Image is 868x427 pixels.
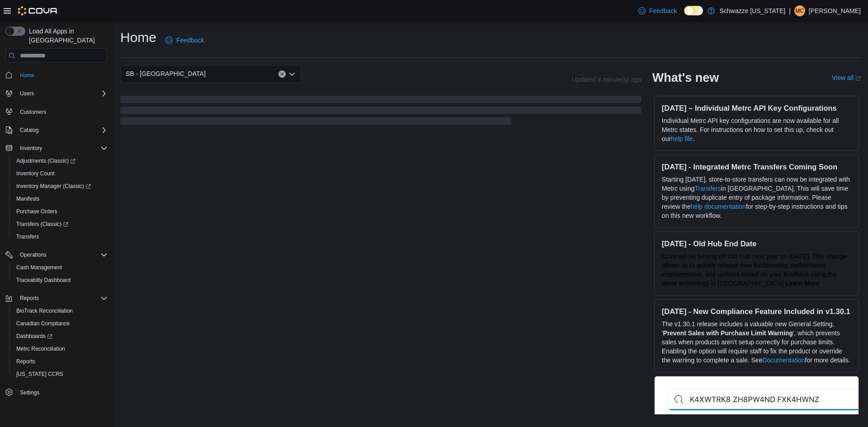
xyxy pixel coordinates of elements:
[635,2,680,20] a: Feedback
[663,329,793,337] strong: Prevent Sales with Purchase Limit Warning
[9,368,111,380] button: [US_STATE] CCRS
[9,167,111,180] button: Inventory Count
[785,280,819,287] a: Learn More
[16,249,50,260] button: Operations
[120,98,642,127] span: Loading
[16,107,50,117] a: Customers
[719,5,785,16] p: Schwazze [US_STATE]
[13,168,108,179] span: Inventory Count
[789,5,791,16] p: |
[16,106,108,117] span: Customers
[162,31,208,49] a: Feedback
[691,203,746,210] a: help documentation
[13,262,66,273] a: Cash Management
[16,143,46,154] button: Inventory
[13,343,69,354] a: Metrc Reconciliation
[13,262,108,273] span: Cash Management
[13,318,73,329] a: Canadian Compliance
[13,181,108,192] span: Inventory Manager (Classic)
[9,343,111,355] button: Metrc Reconciliation
[16,125,42,136] button: Catalog
[9,218,111,230] a: Transfers (Classic)
[662,103,851,113] h3: [DATE] – Individual Metrc API Key Configurations
[16,277,71,284] span: Traceabilty Dashboard
[855,76,861,81] svg: External link
[5,65,108,422] nav: Complex example
[20,90,34,97] span: Users
[20,251,47,258] span: Operations
[694,185,721,192] a: Transfers
[16,307,73,314] span: BioTrack Reconciliation
[16,157,75,164] span: Adjustments (Classic)
[13,219,72,230] a: Transfers (Classic)
[13,275,74,286] a: Traceabilty Dashboard
[13,231,108,242] span: Transfers
[662,239,851,248] h3: [DATE] - Old Hub End Date
[662,162,851,171] h3: [DATE] - Integrated Metrc Transfers Coming Soon
[762,357,805,364] a: Documentation
[13,356,108,367] span: Reports
[2,142,111,155] button: Inventory
[16,170,55,177] span: Inventory Count
[809,5,861,16] p: [PERSON_NAME]
[120,28,156,47] h1: Home
[2,249,111,261] button: Operations
[16,208,57,215] span: Purchase Orders
[13,193,108,204] span: Manifests
[13,219,108,230] span: Transfers (Classic)
[20,127,38,134] span: Catalog
[13,181,94,192] a: Inventory Manager (Classic)
[13,305,108,316] span: BioTrack Reconciliation
[662,319,851,365] p: The v1.30.1 release includes a valuable new General Setting, ' ', which prevents sales when produ...
[16,371,63,378] span: [US_STATE] CCRS
[9,180,111,192] a: Inventory Manager (Classic)
[2,87,111,100] button: Users
[16,387,108,398] span: Settings
[13,356,39,367] a: Reports
[16,88,38,99] button: Users
[18,6,58,15] img: Cova
[2,292,111,305] button: Reports
[684,6,703,15] input: Dark Mode
[16,293,108,304] span: Reports
[572,76,642,83] p: Updated 4 minute(s) ago
[794,5,805,16] div: Michael Cornelius
[16,69,108,80] span: Home
[16,88,108,99] span: Users
[13,206,108,217] span: Purchase Orders
[662,253,847,287] span: Cova will be turning off Old Hub next year on [DATE]. This change allows us to quickly release ne...
[9,305,111,317] button: BioTrack Reconciliation
[20,108,46,116] span: Customers
[796,5,804,16] span: MC
[662,175,851,220] p: Starting [DATE], store-to-store transfers can now be integrated with Metrc using in [GEOGRAPHIC_D...
[9,330,111,343] a: Dashboards
[13,155,79,166] a: Adjustments (Classic)
[16,143,108,154] span: Inventory
[2,386,111,399] button: Settings
[9,317,111,330] button: Canadian Compliance
[652,70,719,85] h2: What's new
[278,70,286,78] button: Clear input
[288,70,296,78] button: Open list of options
[9,274,111,286] button: Traceabilty Dashboard
[20,145,42,152] span: Inventory
[25,27,108,45] span: Load All Apps in [GEOGRAPHIC_DATA]
[20,295,39,302] span: Reports
[16,183,91,190] span: Inventory Manager (Classic)
[13,369,108,380] span: Washington CCRS
[13,343,108,354] span: Metrc Reconciliation
[16,320,70,327] span: Canadian Compliance
[2,124,111,136] button: Catalog
[9,261,111,274] button: Cash Management
[2,68,111,81] button: Home
[16,358,35,365] span: Reports
[16,70,38,81] a: Home
[9,205,111,218] button: Purchase Orders
[13,155,108,166] span: Adjustments (Classic)
[13,168,58,179] a: Inventory Count
[13,275,108,286] span: Traceabilty Dashboard
[9,192,111,205] button: Manifests
[13,318,108,329] span: Canadian Compliance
